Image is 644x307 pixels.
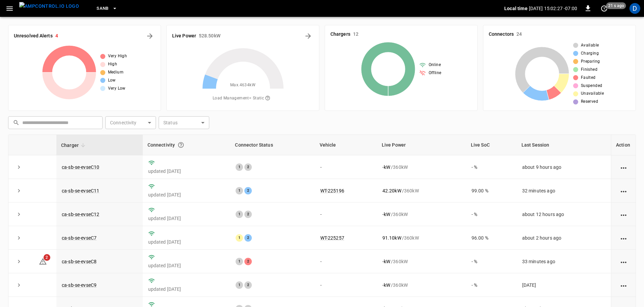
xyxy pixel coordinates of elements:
[14,209,24,219] button: expand row
[517,203,611,226] td: about 12 hours ago
[14,162,24,172] button: expand row
[382,258,461,265] div: / 360 kW
[315,203,377,226] td: -
[581,90,604,97] span: Unavailable
[303,31,314,41] button: Energy Overview
[629,3,640,14] div: profile-icon
[619,164,628,171] div: action cell options
[517,273,611,297] td: [DATE]
[315,135,377,155] th: Vehicle
[39,258,47,264] a: 2
[230,82,256,89] span: Max. 4634 kW
[330,31,350,38] h6: Chargers
[14,280,24,290] button: expand row
[14,186,24,196] button: expand row
[244,163,252,171] div: 2
[236,211,243,218] div: 1
[108,85,126,92] span: Very Low
[315,155,377,179] td: -
[14,32,53,40] h6: Unresolved Alerts
[236,281,243,289] div: 1
[236,234,243,242] div: 1
[144,31,155,41] button: All Alerts
[581,66,597,73] span: Finished
[504,5,528,12] p: Local time
[108,77,116,84] span: Low
[382,187,401,194] p: 42.20 kW
[606,2,626,9] span: 21 s ago
[619,187,628,194] div: action cell options
[466,273,517,297] td: - %
[148,239,225,245] p: updated [DATE]
[62,259,97,264] a: ca-sb-se-evseC8
[244,211,252,218] div: 2
[382,235,401,241] p: 91.10 kW
[466,135,517,155] th: Live SoC
[516,31,522,38] h6: 24
[244,258,252,265] div: 2
[61,141,87,149] span: Charger
[382,187,461,194] div: / 360 kW
[382,258,390,265] p: - kW
[517,179,611,203] td: 32 minutes ago
[619,235,628,241] div: action cell options
[466,203,517,226] td: - %
[97,5,109,12] span: SanB
[62,282,97,288] a: ca-sb-se-evseC9
[62,188,99,193] a: ca-sb-se-evseC11
[581,74,596,81] span: Faulted
[108,69,124,76] span: Medium
[619,211,628,218] div: action cell options
[382,211,390,218] p: - kW
[315,250,377,273] td: -
[466,155,517,179] td: - %
[466,179,517,203] td: 99.00 %
[172,32,196,40] h6: Live Power
[489,31,514,38] h6: Connectors
[581,58,600,65] span: Preparing
[517,155,611,179] td: about 9 hours ago
[148,286,225,293] p: updated [DATE]
[382,164,390,171] p: - kW
[382,282,390,288] p: - kW
[44,254,50,261] span: 2
[466,226,517,250] td: 96.00 %
[315,273,377,297] td: -
[55,32,58,40] h6: 4
[108,61,117,68] span: High
[148,262,225,269] p: updated [DATE]
[581,50,599,57] span: Charging
[147,139,226,151] div: Connectivity
[148,215,225,222] p: updated [DATE]
[148,168,225,175] p: updated [DATE]
[14,256,24,267] button: expand row
[581,98,598,105] span: Reserved
[236,187,243,194] div: 1
[466,250,517,273] td: - %
[230,135,315,155] th: Connector Status
[581,42,599,49] span: Available
[581,83,602,89] span: Suspended
[382,235,461,241] div: / 360 kW
[175,139,187,151] button: Connection between the charger and our software.
[108,53,127,60] span: Very High
[244,187,252,194] div: 2
[244,281,252,289] div: 2
[429,70,441,76] span: Offline
[148,191,225,198] p: updated [DATE]
[62,235,97,241] a: ca-sb-se-evseC7
[382,282,461,288] div: / 360 kW
[236,258,243,265] div: 1
[14,233,24,243] button: expand row
[236,163,243,171] div: 1
[320,188,344,193] a: WT-225196
[62,212,99,217] a: ca-sb-se-evseC12
[353,31,358,38] h6: 12
[529,5,577,12] p: [DATE] 15:02:27 -07:00
[619,258,628,265] div: action cell options
[517,226,611,250] td: about 2 hours ago
[429,62,441,68] span: Online
[382,211,461,218] div: / 360 kW
[382,164,461,171] div: / 360 kW
[377,135,466,155] th: Live Power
